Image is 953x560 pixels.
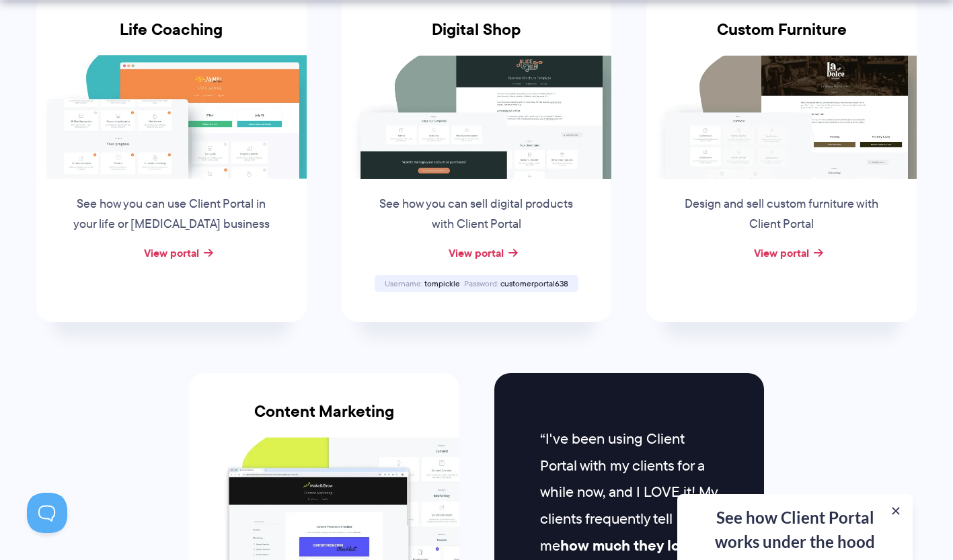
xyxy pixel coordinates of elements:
[189,402,459,437] h3: Content Marketing
[342,20,612,55] h3: Digital Shop
[374,194,578,235] p: See how you can sell digital products with Client Portal
[646,20,917,55] h3: Custom Furniture
[27,493,67,533] iframe: Toggle Customer Support
[754,245,809,261] a: View portal
[500,278,568,289] span: customerportal638
[36,20,307,55] h3: Life Coaching
[385,278,422,289] span: Username
[449,245,504,261] a: View portal
[424,278,460,289] span: tompickle
[69,194,274,235] p: See how you can use Client Portal in your life or [MEDICAL_DATA] business
[144,245,199,261] a: View portal
[464,278,498,289] span: Password
[679,194,884,235] p: Design and sell custom furniture with Client Portal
